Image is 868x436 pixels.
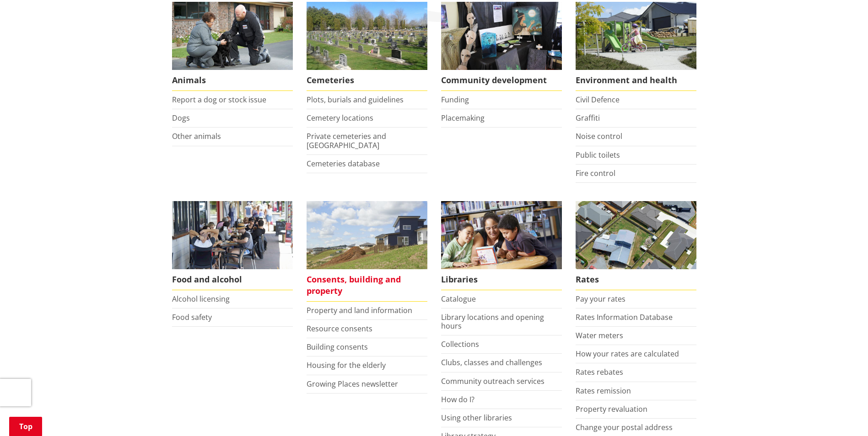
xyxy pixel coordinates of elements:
a: Property and land information [307,305,412,315]
a: Waikato District Council Animal Control team Animals [172,2,293,91]
a: Food safety [172,312,212,322]
a: Library locations and opening hours [441,312,544,331]
a: Funding [441,95,469,105]
a: Collections [441,339,479,349]
a: Rates rebates [576,367,623,377]
span: Rates [576,269,696,290]
a: Plots, burials and guidelines [307,95,404,105]
a: Growing Places newsletter [307,379,398,389]
img: Huntly Cemetery [307,2,427,70]
a: Housing for the elderly [307,360,386,370]
a: New housing in Pokeno Environment and health [576,2,696,91]
a: Using other libraries [441,413,512,423]
img: Animal Control [172,2,293,70]
a: Pay your rates online Rates [576,201,696,290]
a: Catalogue [441,294,476,304]
img: Waikato District Council libraries [441,201,562,269]
a: Graffiti [576,113,600,123]
img: Food and Alcohol in the Waikato [172,201,293,269]
a: Cemeteries database [307,159,380,169]
a: Civil Defence [576,95,620,105]
a: Matariki Travelling Suitcase Art Exhibition Community development [441,2,562,91]
a: Building consents [307,342,368,352]
a: Fire control [576,168,615,178]
span: Libraries [441,269,562,290]
span: Environment and health [576,70,696,91]
span: Food and alcohol [172,269,293,290]
a: Private cemeteries and [GEOGRAPHIC_DATA] [307,131,386,150]
a: Public toilets [576,150,620,160]
a: Huntly Cemetery Cemeteries [307,2,427,91]
a: Report a dog or stock issue [172,95,266,105]
a: Alcohol licensing [172,294,230,304]
a: New Pokeno housing development Consents, building and property [307,201,427,302]
a: Water meters [576,330,623,340]
a: Resource consents [307,324,372,334]
span: Community development [441,70,562,91]
a: Library membership is free to everyone who lives in the Waikato district. Libraries [441,201,562,290]
img: Rates-thumbnail [576,201,696,269]
a: Food and Alcohol in the Waikato Food and alcohol [172,201,293,290]
img: New housing in Pokeno [576,2,696,70]
a: Change your postal address [576,422,673,432]
a: Top [9,417,42,436]
a: Dogs [172,113,190,123]
img: Land and property thumbnail [307,201,427,269]
iframe: Messenger Launcher [826,398,859,431]
a: Cemetery locations [307,113,373,123]
span: Consents, building and property [307,269,427,302]
a: Community outreach services [441,376,545,386]
a: Placemaking [441,113,485,123]
a: Clubs, classes and challenges [441,357,542,367]
a: Rates remission [576,386,631,396]
a: How do I? [441,394,474,404]
a: Pay your rates [576,294,625,304]
a: Rates Information Database [576,312,673,322]
a: How your rates are calculated [576,349,679,359]
a: Property revaluation [576,404,647,414]
a: Other animals [172,131,221,141]
span: Cemeteries [307,70,427,91]
img: Matariki Travelling Suitcase Art Exhibition [441,2,562,70]
span: Animals [172,70,293,91]
a: Noise control [576,131,622,141]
